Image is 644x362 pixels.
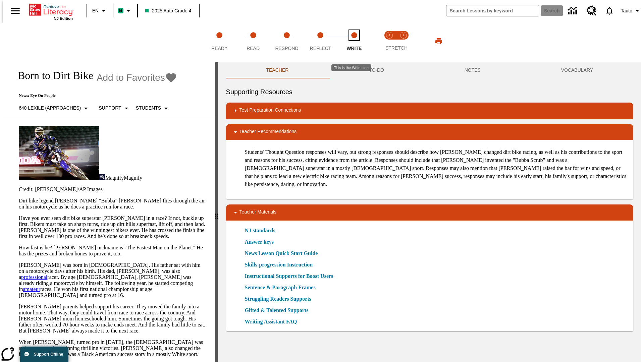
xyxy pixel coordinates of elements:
div: activity [218,62,641,362]
span: B [119,6,122,15]
p: Support [99,105,121,112]
p: Have you ever seen dirt bike superstar [PERSON_NAME] in a race? If not, buckle up first. Bikers m... [19,215,207,239]
button: Open side menu [5,1,25,21]
a: sensation [40,345,60,351]
p: Teacher Materials [239,208,277,217]
span: Respond [275,46,298,51]
a: Skills-progression Instruction, Will open in new browser window or tab [245,261,313,269]
button: Teacher [226,62,329,78]
a: Struggling Readers Supports [245,295,315,303]
button: TO-DO [329,62,424,78]
button: Reflect step 4 of 5 [301,23,340,60]
span: STRETCH [385,45,408,51]
div: Instructional Panel Tabs [226,62,633,78]
p: Teacher Recommendations [239,128,297,136]
a: News Lesson Quick Start Guide, Will open in new browser window or tab [245,249,318,257]
span: Magnify [124,175,142,181]
button: Write step 5 of 5 [335,23,374,60]
p: [PERSON_NAME] parents helped support his career. They moved the family into a motor home. That wa... [19,304,207,334]
a: Resource Center, Will open in new tab [583,2,601,20]
h1: Born to Dirt Bike [11,69,93,82]
button: Read step 2 of 5 [233,23,272,60]
img: Motocross racer James Stewart flies through the air on his dirt bike. [19,126,99,180]
p: Dirt bike legend [PERSON_NAME] "Bubba" [PERSON_NAME] flies through the air on his motorcycle as h... [19,198,207,210]
p: News: Eye On People [11,93,177,98]
a: Answer keys, Will open in new browser window or tab [245,238,274,246]
p: [PERSON_NAME] was born in [DEMOGRAPHIC_DATA]. His father sat with him on a motorcycle days after ... [19,262,207,298]
span: 2025 Auto Grade 4 [145,7,192,14]
div: Test Preparation Connections [226,103,633,119]
span: NJ Edition [54,16,73,20]
div: Teacher Recommendations [226,124,633,140]
button: Profile/Settings [618,5,644,17]
a: NJ standards [245,227,279,235]
a: Writing Assistant FAQ [245,318,301,326]
span: Ready [211,46,227,51]
button: Scaffolds, Support [96,102,133,114]
p: Credit: [PERSON_NAME]/AP Images [19,186,207,192]
img: Magnify [99,174,105,180]
div: Teacher Materials [226,204,633,221]
a: Data Center [564,2,583,20]
button: Stretch Read step 1 of 2 [380,23,399,60]
a: Notifications [601,2,618,19]
p: How fast is he? [PERSON_NAME] nickname is "The Fastest Man on the Planet." He has the prizes and ... [19,245,207,257]
a: Sentence & Paragraph Frames, Will open in new browser window or tab [245,284,316,292]
button: Add to Favorites - Born to Dirt Bike [97,72,177,83]
p: 640 Lexile (Approaches) [19,105,81,112]
a: amateur [23,286,40,292]
span: Magnify [105,175,124,181]
span: Reflect [310,46,331,51]
button: VOCABULARY [521,62,633,78]
p: Students' Thought Question responses will vary, but strong responses should describe how [PERSON_... [245,148,628,188]
button: Print [428,35,449,47]
span: Support Offline [34,352,63,357]
text: 1 [388,34,390,37]
button: NOTES [424,62,521,78]
p: Test Preparation Connections [239,107,301,115]
h6: Supporting Resources [226,86,633,97]
div: reading [3,62,215,359]
div: Home [29,2,73,20]
span: Read [247,46,260,51]
button: Support Offline [20,347,68,362]
button: Boost Class color is mint green. Change class color [115,5,135,17]
button: Respond step 3 of 5 [267,23,306,60]
a: Instructional Supports for Boost Users, Will open in new browser window or tab [245,272,333,280]
span: Tauto [621,7,632,14]
a: Gifted & Talented Supports [245,306,313,314]
span: EN [92,7,99,14]
button: Language: EN, Select a language [89,5,111,17]
button: Select Lexile, 640 Lexile (Approaches) [16,102,93,114]
p: When [PERSON_NAME] turned pro in [DATE], the [DEMOGRAPHIC_DATA] was an instant , winning thrillin... [19,339,207,357]
button: Select Student [133,102,173,114]
a: professional [21,274,47,280]
text: 2 [402,34,404,37]
div: Press Enter or Spacebar and then press right and left arrow keys to move the slider [215,62,218,362]
span: Add to Favorites [97,72,165,83]
button: Ready step 1 of 5 [200,23,239,60]
button: Stretch Respond step 2 of 2 [394,23,413,60]
p: Students [136,105,161,112]
div: This is the Write step [331,64,371,71]
input: search field [446,5,539,16]
span: Write [346,46,362,51]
